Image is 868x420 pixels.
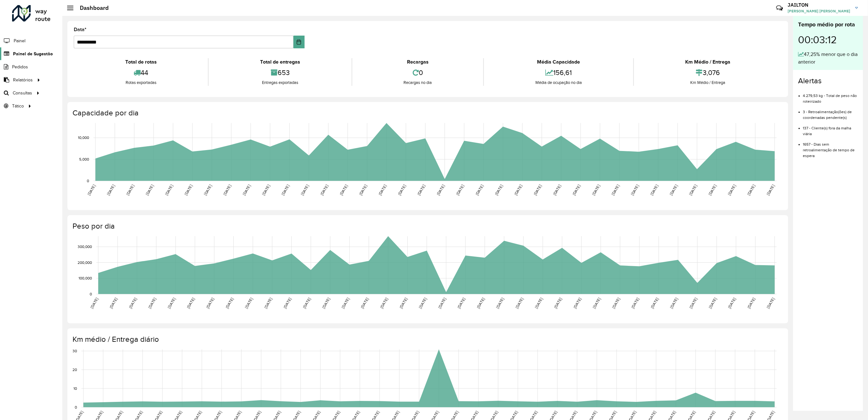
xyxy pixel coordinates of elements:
div: 47,25% menor que o dia anterior [798,51,858,66]
text: [DATE] [650,297,659,309]
div: 0 [354,66,482,79]
text: [DATE] [186,297,196,309]
div: Recargas no dia [354,79,482,86]
text: [DATE] [611,297,621,309]
text: [DATE] [148,297,157,309]
text: [DATE] [261,184,271,196]
text: [DATE] [300,184,309,196]
div: Média de ocupação no dia [486,79,631,86]
text: [DATE] [225,297,234,309]
div: 653 [210,66,350,79]
span: [PERSON_NAME] [PERSON_NAME] [788,8,851,14]
text: [DATE] [87,184,96,196]
text: [DATE] [242,184,251,196]
text: [DATE] [283,297,292,309]
button: Choose Date [293,36,305,48]
div: 00:03:12 [798,29,858,51]
text: [DATE] [167,297,176,309]
div: Recargas [354,58,482,66]
text: [DATE] [494,184,504,196]
span: Painel de Sugestão [13,51,53,57]
text: [DATE] [766,297,775,309]
text: 30 [72,349,77,353]
text: [DATE] [515,297,524,309]
text: [DATE] [708,297,717,309]
div: Total de rotas [75,58,206,66]
text: [DATE] [747,297,756,309]
div: Entregas exportadas [210,79,350,86]
text: [DATE] [591,184,601,196]
a: Contato Rápido [773,1,786,15]
text: [DATE] [514,184,523,196]
text: [DATE] [688,184,698,196]
text: [DATE] [669,184,678,196]
text: [DATE] [476,297,485,309]
text: [DATE] [533,184,542,196]
text: [DATE] [553,184,562,196]
text: [DATE] [126,184,135,196]
text: [DATE] [378,184,387,196]
text: [DATE] [475,184,484,196]
text: [DATE] [727,184,736,196]
text: [DATE] [766,184,775,196]
text: 100,000 [79,276,92,280]
li: 4.279,53 kg - Total de peso não roteirizado [803,88,858,104]
text: 200,000 [78,260,92,265]
text: [DATE] [399,297,408,309]
div: 3,076 [636,66,780,79]
text: [DATE] [436,184,445,196]
h3: JAILTON [788,2,851,8]
text: [DATE] [244,297,253,309]
text: [DATE] [457,297,466,309]
text: [DATE] [747,184,756,196]
text: [DATE] [203,184,212,196]
text: 5,000 [79,157,89,161]
text: [DATE] [669,297,679,309]
text: 0 [90,292,92,296]
text: [DATE] [708,184,717,196]
text: [DATE] [554,297,563,309]
span: Relatórios [13,77,33,83]
text: 20 [72,368,77,372]
div: Km Médio / Entrega [636,58,780,66]
li: 1657 - Dias sem retroalimentação de tempo de espera [803,137,858,159]
text: [DATE] [128,297,137,309]
h2: Dashboard [73,4,109,11]
div: Rotas exportadas [75,79,206,86]
div: Média Capacidade [486,58,631,66]
span: Tático [12,103,24,109]
text: [DATE] [418,297,427,309]
span: Pedidos [12,64,28,70]
text: [DATE] [90,297,99,309]
text: [DATE] [302,297,311,309]
div: 156,61 [486,66,631,79]
text: [DATE] [727,297,737,309]
li: 3 - Retroalimentação(ões) de coordenadas pendente(s) [803,104,858,120]
text: [DATE] [592,297,601,309]
text: [DATE] [339,184,348,196]
text: [DATE] [341,297,350,309]
text: [DATE] [630,184,639,196]
text: [DATE] [264,297,273,309]
text: [DATE] [106,184,115,196]
text: [DATE] [321,297,331,309]
text: [DATE] [456,184,465,196]
span: Consultas [13,90,32,96]
text: [DATE] [397,184,406,196]
text: 10,000 [78,136,89,140]
text: [DATE] [360,297,369,309]
text: [DATE] [611,184,620,196]
text: [DATE] [417,184,426,196]
div: Tempo médio por rota [798,20,858,29]
text: [DATE] [573,297,582,309]
text: [DATE] [223,184,232,196]
text: [DATE] [109,297,118,309]
text: [DATE] [495,297,505,309]
span: Painel [14,38,25,44]
div: Total de entregas [210,58,350,66]
text: [DATE] [184,184,193,196]
h4: Km médio / Entrega diário [72,335,782,344]
li: 137 - Cliente(s) fora da malha viária [803,120,858,137]
text: [DATE] [650,184,659,196]
text: 300,000 [78,244,92,249]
